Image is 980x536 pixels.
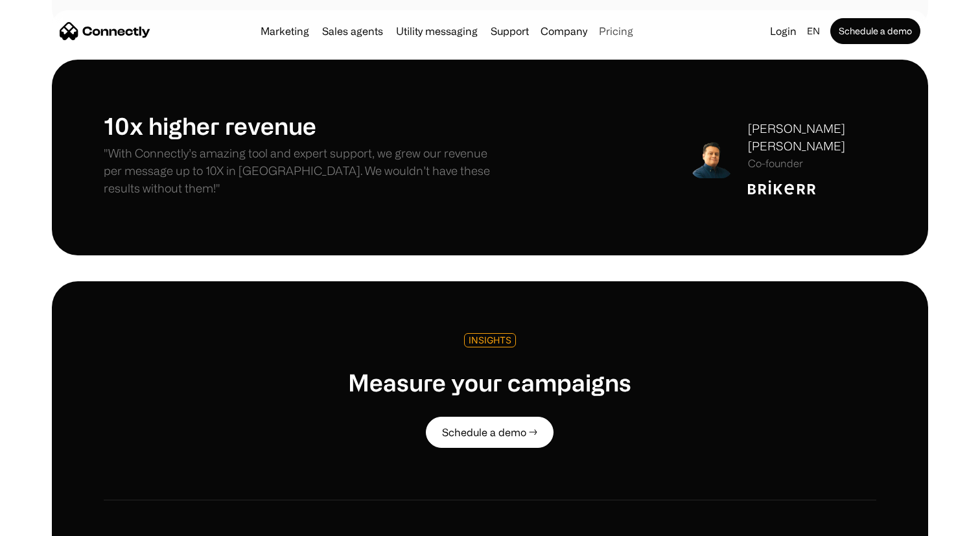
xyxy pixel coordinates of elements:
a: Sales agents [317,26,388,36]
div: Company [537,22,591,40]
h1: 10x higher revenue [104,111,490,139]
div: en [802,22,828,40]
div: Company [541,22,587,40]
a: Pricing [594,26,638,36]
div: [PERSON_NAME] [PERSON_NAME] [748,120,876,155]
p: "With Connectly’s amazing tool and expert support, we grew our revenue per message up to 10X in [... [104,145,490,197]
ul: Language list [26,513,78,531]
a: Utility messaging [391,26,483,36]
a: Schedule a demo [830,18,920,44]
a: Marketing [255,26,314,36]
div: en [807,22,820,40]
a: Support [485,26,534,36]
aside: Language selected: English [13,512,78,531]
h1: Measure your campaigns [348,368,631,396]
a: Schedule a demo → [426,417,554,448]
a: home [60,21,150,41]
a: Login [765,22,802,40]
div: INSIGHTS [469,335,511,345]
div: Co-founder [748,157,876,170]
